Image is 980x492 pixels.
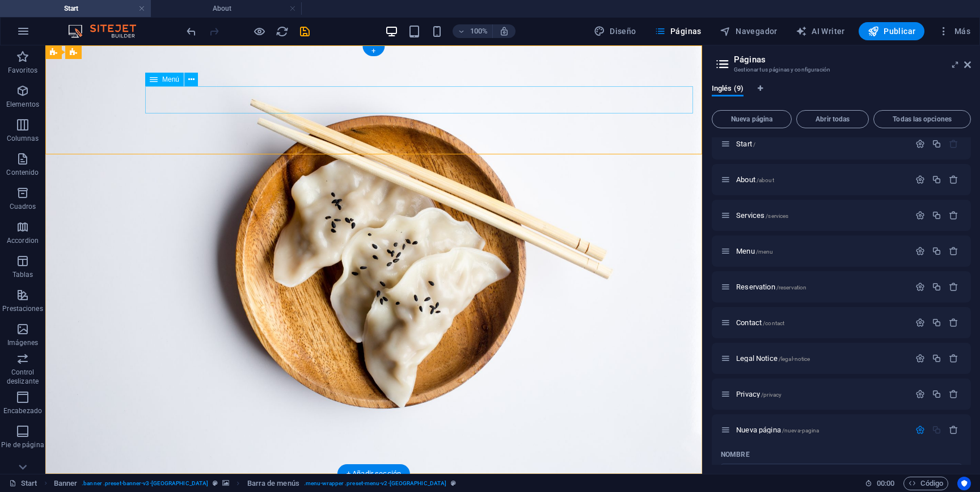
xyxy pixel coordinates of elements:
[453,24,493,38] button: 100%
[932,246,941,256] div: Duplicar
[721,450,750,459] p: Nombre
[885,479,886,487] span: :
[736,140,755,148] span: Haz clic para abrir la página
[2,304,43,313] p: Prestaciones
[949,246,958,256] div: Eliminar
[915,246,925,256] div: Configuración
[949,389,958,399] div: Eliminar
[932,282,941,292] div: Duplicar
[757,177,774,183] span: /about
[654,26,702,37] span: Páginas
[712,110,792,128] button: Nueva página
[782,427,820,434] span: /nueva-pagina
[304,477,446,490] span: . menu-wrapper .preset-menu-v2-[GEOGRAPHIC_DATA]
[162,76,179,83] span: Menú
[736,283,806,291] span: Haz clic para abrir la página
[275,24,289,38] button: reload
[712,82,744,98] span: Inglés (9)
[949,139,958,149] div: La página principal no puede eliminarse
[9,477,37,490] a: Haz clic para cancelar la selección y doble clic para abrir páginas
[733,140,910,148] div: Start/
[909,477,943,490] span: Código
[878,116,966,123] span: Todas las opciones
[915,425,925,435] div: Configuración
[733,355,910,362] div: Legal Notice/legal-notice
[733,283,910,291] div: Reservation/reservation
[766,213,788,219] span: /services
[734,65,948,75] h3: Gestionar tus páginas y configuración
[362,46,385,56] div: +
[7,338,38,347] p: Imágenes
[6,168,39,177] p: Contenido
[733,247,910,255] div: Menu/menu
[589,22,641,40] div: Diseño (Ctrl+Alt+Y)
[932,175,941,184] div: Duplicar
[949,318,958,327] div: Eliminar
[915,389,925,399] div: Configuración
[3,406,42,415] p: Encabezado
[298,25,311,38] i: Guardar (Ctrl+S)
[915,354,925,363] div: Configuración
[222,480,229,486] i: Este elemento contiene un fondo
[720,26,778,37] span: Navegador
[151,2,302,15] h4: About
[589,22,641,40] button: Diseño
[865,477,895,490] h6: Tiempo de la sesión
[756,249,774,255] span: /menu
[65,24,150,38] img: Editor Logo
[957,477,971,490] button: Usercentrics
[938,26,970,37] span: Más
[733,176,910,183] div: About/about
[801,116,864,123] span: Abrir todas
[932,318,941,327] div: Duplicar
[8,66,37,75] p: Favoritos
[54,477,457,490] nav: breadcrumb
[873,110,971,128] button: Todas las opciones
[499,26,509,36] i: Al redimensionar, ajustar el nivel de zoom automáticamente para ajustarse al dispositivo elegido.
[736,175,774,184] span: About
[915,318,925,327] div: Configuración
[6,100,39,109] p: Elementos
[717,116,787,123] span: Nueva página
[10,202,36,211] p: Cuadros
[736,211,788,220] span: Services
[185,25,198,38] i: Deshacer: Cambiar páginas (Ctrl+Z)
[7,134,39,143] p: Columnas
[736,426,819,434] span: Haz clic para abrir la página
[868,26,916,37] span: Publicar
[733,426,910,434] div: Nueva página/nueva-pagina
[753,141,755,148] span: /
[715,22,782,40] button: Navegador
[712,84,971,106] div: Pestañas de idiomas
[932,354,941,363] div: Duplicar
[1,440,44,449] p: Pie de página
[915,139,925,149] div: Configuración
[734,54,971,65] h2: Páginas
[949,354,958,363] div: Eliminar
[736,318,784,327] span: Haz clic para abrir la página
[733,212,910,219] div: Services/services
[650,22,706,40] button: Páginas
[451,480,456,486] i: Este elemento es un preajuste personalizable
[915,175,925,184] div: Configuración
[12,270,33,279] p: Tablas
[776,284,807,291] span: /reservation
[933,22,975,40] button: Más
[736,390,782,398] span: Haz clic para abrir la página
[903,477,948,490] button: Código
[949,211,958,220] div: Eliminar
[932,139,941,149] div: Duplicar
[932,389,941,399] div: Duplicar
[298,24,311,38] button: save
[252,24,266,38] button: Haz clic para salir del modo de previsualización y seguir editando
[796,110,869,128] button: Abrir todas
[276,25,289,38] i: Volver a cargar página
[733,390,910,398] div: Privacy/privacy
[470,24,488,38] h6: 100%
[247,477,299,490] span: Haz clic para seleccionar y doble clic para editar
[763,320,784,326] span: /contact
[761,392,782,398] span: /privacy
[791,22,850,40] button: AI Writer
[54,477,78,490] span: Haz clic para seleccionar y doble clic para editar
[337,464,410,483] div: + Añadir sección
